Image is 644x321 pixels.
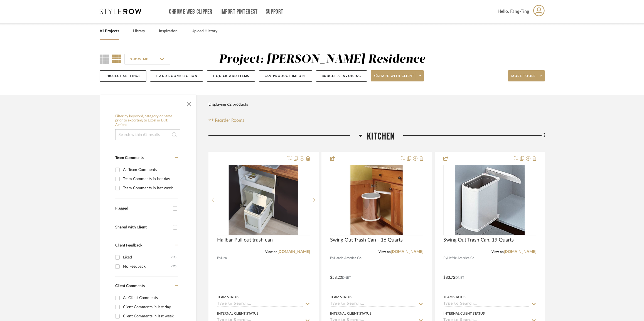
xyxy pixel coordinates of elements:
div: Project: [PERSON_NAME] Residence [219,54,425,65]
span: Hafele America Co. [447,255,475,261]
div: Liked [123,253,171,262]
div: Internal Client Status [443,311,485,316]
a: Import Pinterest [220,9,258,14]
img: Hallbar Pull out trash can [229,165,298,235]
div: All Team Comments [123,165,176,174]
button: + Quick Add Items [207,70,255,82]
div: (27) [171,262,176,271]
span: Client Comments [115,284,145,288]
div: Team Status [330,295,352,300]
a: [DOMAIN_NAME] [391,250,423,254]
button: Project Settings [100,70,146,82]
input: Type to Search… [443,302,530,307]
h6: Filter by keyword, category or name prior to exporting to Excel or Bulk Actions [115,114,180,127]
input: Search within 62 results [115,129,180,140]
div: Displaying 62 products [208,99,248,110]
span: More tools [511,74,535,82]
a: Support [266,9,283,14]
a: [DOMAIN_NAME] [504,250,536,254]
span: Share with client [374,74,415,82]
img: Swing Out Trash Can - 16 Quarts [342,165,411,235]
span: View on [491,250,504,253]
div: 0 [217,165,310,235]
span: Ikea [221,255,227,261]
button: CSV Product Import [259,70,312,82]
input: Type to Search… [217,302,303,307]
div: All Client Comments [123,293,176,302]
span: By [217,255,221,261]
div: Client Comments in last week [123,312,176,321]
a: Chrome Web Clipper [169,9,212,14]
span: Hafele America Co. [334,255,362,261]
span: Reorder Rooms [215,117,244,124]
a: [DOMAIN_NAME] [277,250,310,254]
span: Client Feedback [115,243,142,247]
button: More tools [508,70,545,81]
div: Internal Client Status [330,311,372,316]
button: Budget & Invoicing [316,70,367,82]
div: (12) [171,253,176,262]
div: Team Comments in last day [123,175,176,183]
div: Client Comments in last day [123,303,176,312]
a: Library [133,28,145,35]
div: Team Status [443,295,466,300]
div: Internal Client Status [217,311,259,316]
a: Upload History [191,28,217,35]
button: Close [183,98,195,109]
button: Share with client [371,70,424,81]
span: Kitchen [367,131,395,143]
div: Team Status [217,295,239,300]
div: No Feedback [123,262,171,271]
a: All Projects [100,28,119,35]
button: Reorder Rooms [208,117,244,124]
div: Flagged [115,206,170,211]
a: Inspiration [159,28,178,35]
span: By [443,255,447,261]
span: Hallbar Pull out trash can [217,237,273,243]
input: Type to Search… [330,302,416,307]
img: Swing Out Trash Can, 19 Quarts [455,165,525,235]
span: Swing Out Trash Can, 19 Quarts [443,237,514,243]
div: Team Comments in last week [123,184,176,193]
span: Swing Out Trash Can - 16 Quarts [330,237,403,243]
button: + Add Room/Section [150,70,203,82]
span: Team Comments [115,156,144,160]
span: View on [378,250,391,253]
div: Shared with Client [115,225,170,230]
span: Hello, Fang-Ting [498,8,529,15]
span: View on [265,250,277,253]
span: By [330,255,334,261]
